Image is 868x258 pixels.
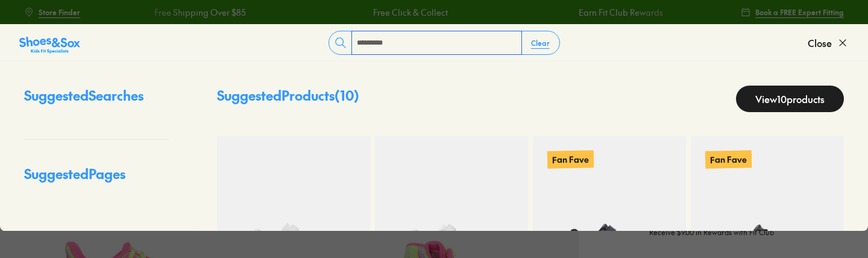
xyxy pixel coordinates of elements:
a: Earn Fit Club Rewards [579,6,663,19]
a: Store Finder [24,1,80,23]
p: Receive $9.00 in Rewards with Fit Club [649,227,774,248]
span: ( 10 ) [335,86,359,104]
a: View10products [736,86,844,112]
span: Close [808,36,832,50]
button: Clear [521,32,559,54]
p: Suggested Searches [24,86,169,115]
a: Shoes &amp; Sox [19,33,80,52]
img: SNS_Logo_Responsive.svg [19,36,80,55]
span: Store Finder [39,7,80,17]
p: Fan Fave [705,150,752,168]
p: Suggested Pages [24,164,169,193]
a: Book a FREE Expert Fitting [741,1,844,23]
p: Fan Fave [547,150,594,168]
p: Suggested Products [217,86,359,112]
button: Close [808,30,849,56]
button: Gorgias live chat [6,4,42,40]
a: Free Shipping Over $85 [154,6,246,19]
span: Book a FREE Expert Fitting [755,7,844,17]
a: Free Click & Collect [373,6,448,19]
